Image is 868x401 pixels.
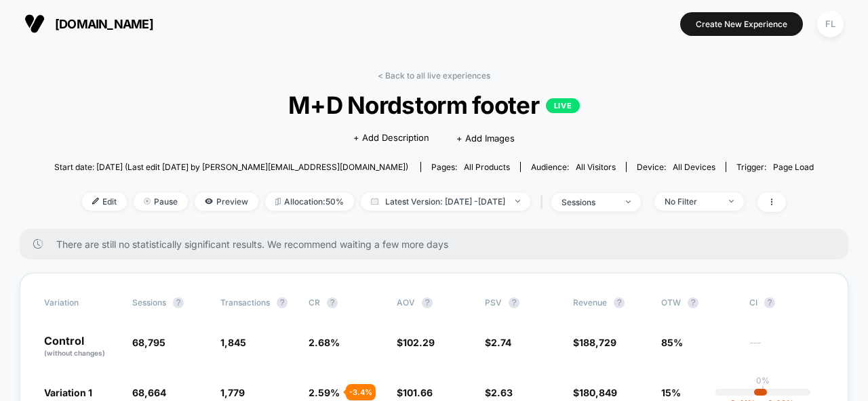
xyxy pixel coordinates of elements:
[134,192,188,211] span: Pause
[44,349,105,357] span: (without changes)
[491,337,511,348] span: 2.74
[132,337,165,348] span: 68,795
[749,339,824,358] span: ---
[485,337,511,348] span: $
[456,133,515,144] span: + Add Images
[361,192,530,211] span: Latest Version: [DATE] - [DATE]
[485,297,502,308] span: PSV
[173,297,184,308] button: ?
[573,337,616,348] span: $
[24,14,45,34] img: Visually logo
[92,91,776,119] span: M+D Nordstorm footer
[573,297,607,308] span: Revenue
[546,98,580,113] p: LIVE
[397,297,415,308] span: AOV
[44,297,119,308] span: Variation
[220,297,270,308] span: Transactions
[44,335,119,358] p: Control
[491,387,513,398] span: 2.63
[132,297,166,308] span: Sessions
[144,198,151,205] img: end
[132,387,166,398] span: 68,664
[537,192,551,212] span: |
[54,162,408,172] span: Start date: [DATE] (Last edit [DATE] by [PERSON_NAME][EMAIL_ADDRESS][DOMAIN_NAME])
[275,198,281,205] img: rebalance
[464,162,510,172] span: all products
[397,387,433,398] span: $
[614,297,625,308] button: ?
[673,162,715,172] span: all devices
[531,162,616,172] div: Audience:
[403,387,433,398] span: 101.66
[56,238,821,250] span: There are still no statistically significant results. We recommend waiting a few more days
[817,11,844,37] div: FL
[579,337,616,348] span: 188,729
[680,12,803,36] button: Create New Experience
[764,297,775,308] button: ?
[661,337,683,348] span: 85%
[485,387,513,398] span: $
[55,17,153,31] span: [DOMAIN_NAME]
[44,387,92,398] span: Variation 1
[688,297,698,308] button: ?
[353,131,429,145] span: + Add Description
[813,10,848,38] button: FL
[665,196,719,207] div: No Filter
[431,162,510,172] div: Pages:
[661,297,736,308] span: OTW
[220,387,245,398] span: 1,779
[92,198,99,205] img: edit
[265,192,354,211] span: Allocation: 50%
[309,387,340,398] span: 2.59 %
[773,162,814,172] span: Page Load
[729,200,734,203] img: end
[397,337,435,348] span: $
[762,385,764,396] p: |
[220,337,246,348] span: 1,845
[661,387,681,398] span: 15%
[371,198,378,205] img: calendar
[20,13,157,35] button: [DOMAIN_NAME]
[195,192,258,211] span: Preview
[579,387,617,398] span: 180,849
[309,297,320,308] span: CR
[422,297,433,308] button: ?
[378,70,490,81] a: < Back to all live experiences
[736,162,814,172] div: Trigger:
[82,192,127,211] span: Edit
[576,162,616,172] span: All Visitors
[509,297,519,308] button: ?
[309,337,340,348] span: 2.68 %
[327,297,338,308] button: ?
[277,297,288,308] button: ?
[403,337,435,348] span: 102.29
[346,384,376,400] div: - 3.4 %
[749,297,824,308] span: CI
[515,200,520,203] img: end
[626,162,726,172] span: Device:
[561,197,616,207] div: sessions
[573,387,617,398] span: $
[756,375,770,385] p: 0%
[626,200,631,203] img: end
